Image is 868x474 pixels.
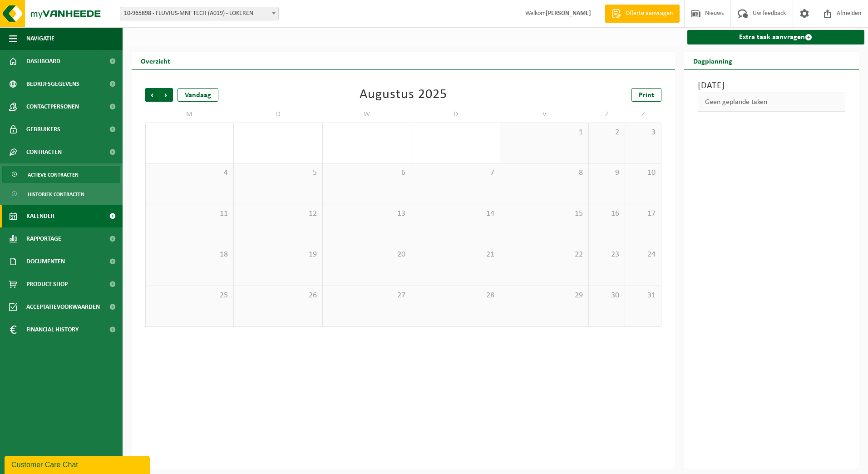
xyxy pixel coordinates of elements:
span: 1 [505,128,584,138]
td: D [411,106,500,123]
iframe: chat widget [5,454,152,474]
span: Vorige [145,88,159,102]
span: Actieve contracten [28,166,79,183]
span: Acceptatievoorwaarden [26,296,100,318]
span: 7 [416,168,495,178]
span: 16 [593,209,620,219]
span: Offerte aanvragen [623,9,675,18]
h2: Dagplanning [684,52,741,69]
span: 5 [238,168,317,178]
a: Print [631,88,661,102]
span: 23 [593,250,620,260]
span: 18 [150,250,229,260]
span: 4 [150,168,229,178]
span: Dashboard [26,50,60,73]
div: Vandaag [178,88,218,102]
span: Rapportage [26,227,61,250]
a: Offerte aanvragen [605,5,680,23]
span: 20 [327,250,406,260]
span: Contracten [26,141,62,163]
a: Extra taak aanvragen [687,30,865,44]
span: 30 [593,291,620,301]
span: 6 [327,168,406,178]
h3: [DATE] [698,79,846,93]
span: 22 [505,250,584,260]
a: Historiek contracten [2,185,120,202]
span: 10-965898 - FLUVIUS-MNF TECH (A019) - LOKEREN [120,7,279,20]
span: 17 [630,209,656,219]
td: V [500,106,589,123]
span: 8 [505,168,584,178]
span: 25 [150,291,229,301]
span: Documenten [26,250,65,273]
span: 29 [505,291,584,301]
td: Z [625,106,661,123]
span: Gebruikers [26,118,60,141]
span: 11 [150,209,229,219]
h2: Overzicht [132,52,179,69]
strong: [PERSON_NAME] [546,10,591,17]
span: 10-965898 - FLUVIUS-MNF TECH (A019) - LOKEREN [120,7,278,20]
span: 19 [238,250,317,260]
span: 2 [593,128,620,138]
span: 13 [327,209,406,219]
span: 28 [416,291,495,301]
span: Print [639,92,654,99]
span: Navigatie [26,27,54,50]
span: Historiek contracten [28,186,84,203]
span: 10 [630,168,656,178]
span: 9 [593,168,620,178]
span: 14 [416,209,495,219]
a: Actieve contracten [2,166,120,183]
span: 3 [630,128,656,138]
span: 26 [238,291,317,301]
span: 21 [416,250,495,260]
span: 12 [238,209,317,219]
span: 24 [630,250,656,260]
span: 15 [505,209,584,219]
td: D [234,106,322,123]
div: Geen geplande taken [698,93,846,112]
span: 31 [630,291,656,301]
td: M [145,106,234,123]
div: Augustus 2025 [360,88,447,102]
td: W [323,106,411,123]
span: Product Shop [26,273,68,296]
span: Kalender [26,205,54,227]
span: Volgende [159,88,173,102]
span: Financial History [26,318,79,341]
span: Bedrijfsgegevens [26,73,79,95]
span: Contactpersonen [26,95,79,118]
span: 27 [327,291,406,301]
td: Z [589,106,625,123]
